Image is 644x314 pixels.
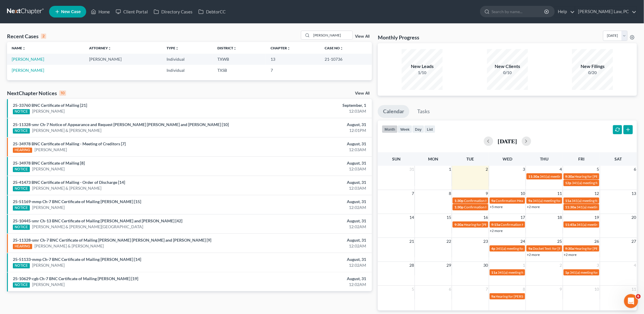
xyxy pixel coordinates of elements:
[412,105,435,118] a: Tasks
[34,243,104,249] a: [PERSON_NAME] & [PERSON_NAME]
[411,286,415,293] span: 5
[522,286,526,293] span: 8
[575,6,637,17] a: [PERSON_NAME] Law, PC
[594,238,600,245] span: 26
[490,228,503,233] a: +2 more
[287,47,290,50] i: unfold_more
[498,270,554,275] span: 341(a) meeting for [PERSON_NAME]
[577,205,633,209] span: 341(a) meeting for [PERSON_NAME]
[213,65,266,76] td: TXSB
[13,103,87,108] a: 25-33760 BNC Certificate of Mailing [21]
[162,54,213,64] td: Individual
[252,147,366,153] div: 12:03AM
[633,166,637,173] span: 6
[448,286,452,293] span: 6
[527,252,540,257] a: +2 more
[13,257,141,262] a: 25-51133-mmp Ch-7 BNC Certificate of Mailing [PERSON_NAME] [14]
[32,185,102,191] a: [PERSON_NAME] & [PERSON_NAME]
[252,257,366,262] div: August, 31
[195,6,228,17] a: DebtorCC
[252,262,366,268] div: 12:02AM
[252,282,366,287] div: 12:02AM
[572,70,613,76] div: 0/20
[559,286,563,293] span: 9
[13,167,30,172] div: NOTICE
[578,156,584,161] span: Fri
[13,161,85,165] a: 25-34978 BNC Certificate of Mailing [8]
[34,147,67,153] a: [PERSON_NAME]
[520,190,526,197] span: 10
[13,244,32,249] div: HEARING
[428,156,439,161] span: Mon
[151,6,195,17] a: Directory Cases
[464,222,509,227] span: Hearing for [PERSON_NAME]
[12,46,26,50] a: Nameunfold_more
[7,90,66,97] div: NextChapter Notices
[533,198,589,203] span: 341(a) meeting for [PERSON_NAME]
[540,174,596,179] span: 341(a) meeting for [PERSON_NAME]
[175,47,179,50] i: unfold_more
[409,238,415,245] span: 21
[252,160,366,166] div: August, 31
[13,263,30,268] div: NOTICE
[557,238,563,245] span: 25
[271,46,290,50] a: Chapterunfold_more
[527,205,540,209] a: +2 more
[528,174,539,179] span: 11:30a
[13,186,30,191] div: NOTICE
[572,181,629,185] span: 341(a) meeting for [PERSON_NAME]
[464,205,531,209] span: Confirmation Hearing for [PERSON_NAME]
[41,34,46,39] div: 2
[631,190,637,197] span: 13
[557,190,563,197] span: 11
[528,198,532,203] span: 9a
[557,214,563,221] span: 18
[252,179,366,185] div: August, 31
[448,190,452,197] span: 8
[252,218,366,224] div: August, 31
[491,198,495,203] span: 9a
[483,214,489,221] span: 16
[113,6,151,17] a: Client Portal
[32,262,65,268] a: [PERSON_NAME]
[412,125,424,133] button: day
[575,246,620,251] span: Hearing for [PERSON_NAME]
[266,54,320,64] td: 13
[252,237,366,243] div: August, 31
[252,128,366,133] div: 12:01PM
[503,156,512,161] span: Wed
[252,141,366,147] div: August, 31
[533,246,585,251] span: Docket Text: for [PERSON_NAME]
[555,6,575,17] a: Help
[252,102,366,108] div: September, 1
[565,270,569,275] span: 1p
[596,166,600,173] span: 5
[559,166,563,173] span: 4
[490,205,503,209] a: +5 more
[492,6,545,17] input: Search by name...
[13,238,211,243] a: 25-11328-smr Ch-7 BNC Certificate of Mailing [PERSON_NAME] [PERSON_NAME] and [PERSON_NAME] [9]
[454,222,463,227] span: 9:30a
[13,205,30,211] div: NOTICE
[320,54,372,64] td: 21-10736
[355,34,370,39] a: View All
[13,180,125,185] a: 25-41473 BNC Certificate of Mailing - Order of Discharge [14]
[32,108,65,114] a: [PERSON_NAME]
[631,286,637,293] span: 11
[13,148,32,153] div: HEARING
[13,199,141,204] a: 25-51169-mmp Ch-7 BNC Certificate of Mailing [PERSON_NAME] [15]
[540,156,549,161] span: Thu
[487,70,528,76] div: 0/10
[32,224,143,230] a: [PERSON_NAME] & [PERSON_NAME][GEOGRAPHIC_DATA]
[491,270,497,275] span: 11a
[496,294,572,299] span: Hearing for [PERSON_NAME] & [PERSON_NAME]
[594,214,600,221] span: 19
[520,214,526,221] span: 17
[13,282,30,288] div: NOTICE
[496,198,563,203] span: Confirmation Hearing for [PERSON_NAME]
[596,262,600,269] span: 3
[522,166,526,173] span: 3
[636,294,641,299] span: 6
[520,238,526,245] span: 24
[108,47,111,50] i: unfold_more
